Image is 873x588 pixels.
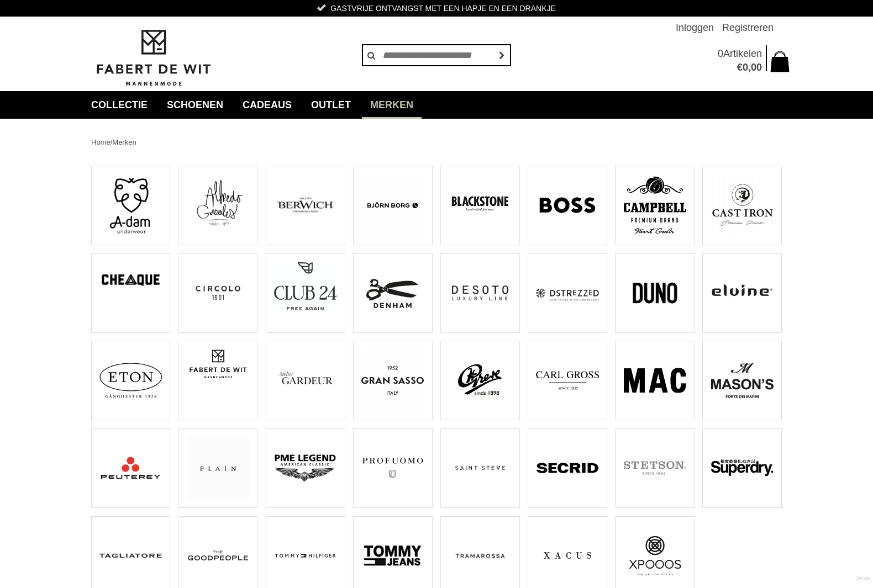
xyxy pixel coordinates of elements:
img: ETON [99,349,162,411]
span: € [737,62,743,73]
a: Inloggen [676,17,714,39]
img: Masons [711,349,774,411]
img: SECRID [536,437,598,499]
img: TOMMY HILFIGER [274,525,336,587]
span: 0 [743,62,748,73]
img: BOSS [536,174,598,236]
img: GARDEUR [274,349,336,411]
a: Saint Steve [440,428,519,508]
a: collectie [83,91,156,119]
a: GARDEUR [266,341,345,420]
a: Berwich [266,166,345,245]
img: Duno [624,262,686,324]
a: GROSS [528,341,607,420]
a: GREVE [440,341,519,420]
span: 00 [751,62,762,73]
img: Xacus [536,525,598,587]
img: The Goodpeople [187,525,249,587]
a: A-DAM [91,166,170,245]
img: Dstrezzed [536,262,598,324]
a: PEUTEREY [91,428,170,508]
a: PROFUOMO [353,428,432,508]
img: XPOOOS [624,525,686,587]
img: Berwich [274,174,336,236]
img: Blackstone [449,174,511,236]
img: A-DAM [99,174,162,236]
img: Campbell [624,174,686,236]
img: GRAN SASSO [361,349,424,411]
img: PROFUOMO [361,437,424,499]
a: ELVINE [702,253,781,333]
img: MAC [624,349,686,411]
a: Cheaque [91,253,170,333]
a: BOSS [528,166,607,245]
a: PME LEGEND [266,428,345,508]
a: Club 24 [266,253,345,333]
img: PEUTEREY [99,437,162,499]
img: Tramarossa [449,525,511,587]
img: Desoto [449,262,511,324]
a: Outlet [303,91,359,119]
a: Masons [702,341,781,420]
img: Circolo [187,262,249,324]
img: STETSON [624,437,686,499]
span: , [748,62,751,73]
span: 0 [718,48,723,59]
a: FABERT DE WIT [178,341,257,420]
a: Desoto [440,253,519,333]
a: Divide [856,571,870,585]
img: GROSS [536,349,598,411]
a: Schoenen [159,91,232,119]
a: SECRID [528,428,607,508]
a: Circolo [178,253,257,333]
a: Plain [178,428,257,508]
a: Merken [362,91,422,119]
a: Alfredo Gonzales [178,166,257,245]
img: Tagliatore [99,525,162,587]
img: TOMMY JEANS [361,525,424,587]
img: BJÖRN BORG [361,174,424,236]
a: Duno [615,253,694,333]
span: / [111,138,113,146]
a: SUPERDRY [702,428,781,508]
a: Home [91,138,111,146]
a: CAST IRON [702,166,781,245]
a: Campbell [615,166,694,245]
img: FABERT DE WIT [187,349,249,379]
a: DENHAM [353,253,432,333]
img: CAST IRON [711,174,774,236]
img: Club 24 [274,262,336,310]
img: Saint Steve [449,437,511,499]
span: Artikelen [723,48,762,59]
img: Fabert de Wit [91,28,215,88]
a: STETSON [615,428,694,508]
a: BJÖRN BORG [353,166,432,245]
img: Cheaque [99,262,162,299]
img: PME LEGEND [274,437,336,499]
a: Merken [112,138,136,146]
a: Blackstone [440,166,519,245]
a: Registreren [722,17,774,39]
img: Alfredo Gonzales [187,174,249,230]
img: SUPERDRY [711,437,774,499]
img: GREVE [449,349,511,411]
a: Dstrezzed [528,253,607,333]
a: Cadeaus [234,91,300,119]
img: ELVINE [711,262,774,324]
img: DENHAM [361,262,424,324]
img: Plain [187,437,249,499]
a: MAC [615,341,694,420]
a: GRAN SASSO [353,341,432,420]
a: ETON [91,341,170,420]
